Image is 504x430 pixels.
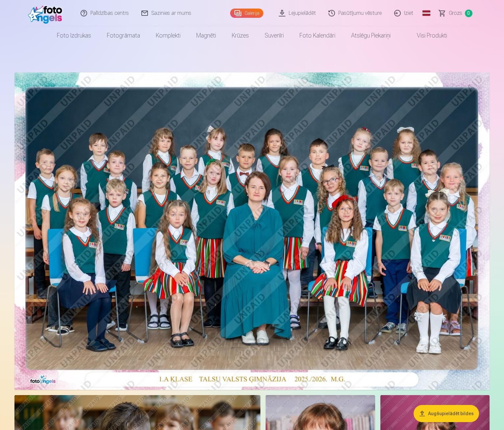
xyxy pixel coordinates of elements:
img: /fa1 [28,3,66,24]
a: Krūzes [224,26,257,45]
a: Magnēti [188,26,224,45]
a: Visi produkti [398,26,455,45]
a: Fotogrāmata [99,26,148,45]
a: Galerija [230,9,263,18]
a: Atslēgu piekariņi [343,26,398,45]
button: Augšupielādēt bildes [414,405,479,422]
a: Suvenīri [257,26,292,45]
a: Foto izdrukas [49,26,99,45]
a: Komplekti [148,26,188,45]
span: Grozs [449,9,462,17]
span: 0 [465,10,472,17]
a: Foto kalendāri [292,26,343,45]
